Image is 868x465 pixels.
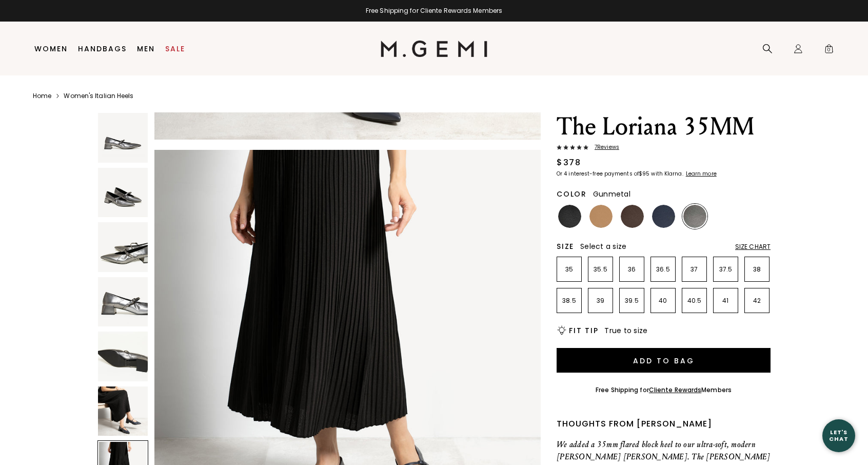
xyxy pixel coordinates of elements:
p: 38 [745,265,769,274]
img: The Loriana 35MM [98,113,148,163]
span: 7 Review s [588,144,619,150]
p: 39.5 [620,297,644,305]
img: The Loriana 35MM [98,168,148,218]
p: 39 [588,297,613,305]
img: M.Gemi [381,41,488,57]
div: Size Chart [735,243,771,251]
p: 40.5 [682,297,706,305]
klarna-placement-style-body: with Klarna [651,170,684,178]
span: 0 [824,46,834,56]
p: 40 [651,297,675,305]
div: Free Shipping for Members [596,386,732,394]
a: Home [33,92,51,100]
span: Select a size [580,241,626,251]
p: 41 [714,297,738,305]
span: True to size [604,325,647,336]
p: 35.5 [588,265,613,274]
p: 35 [557,265,581,274]
klarna-placement-style-cta: Learn more [686,170,717,178]
a: Women's Italian Heels [64,92,133,100]
p: 37.5 [714,265,738,274]
a: Learn more [685,171,717,177]
span: Gunmetal [593,189,630,199]
a: 7Reviews [557,144,771,152]
a: Sale [165,45,185,53]
p: 36.5 [651,265,675,274]
h2: Color [557,190,587,198]
h1: The Loriana 35MM [557,112,771,141]
div: Thoughts from [PERSON_NAME] [557,418,771,430]
h2: Size [557,242,574,250]
button: Add to Bag [557,348,771,373]
a: Handbags [78,45,127,53]
img: Black [558,205,581,228]
img: Chocolate [621,205,644,228]
p: 38.5 [557,297,581,305]
img: The Loriana 35MM [98,222,148,272]
a: Cliente Rewards [649,385,702,394]
img: The Loriana 35MM [98,277,148,327]
p: 37 [682,265,706,274]
h2: Fit Tip [569,326,598,335]
div: $378 [557,157,581,169]
img: The Loriana 35MM [98,386,148,436]
klarna-placement-style-amount: $95 [639,170,649,178]
img: Navy [652,205,675,228]
p: 42 [745,297,769,305]
img: Gunmetal [683,205,706,228]
a: Women [34,45,68,53]
img: Light Tan [589,205,613,228]
div: Let's Chat [822,429,855,442]
klarna-placement-style-body: Or 4 interest-free payments of [557,170,639,178]
a: Men [137,45,155,53]
img: The Loriana 35MM [98,332,148,381]
p: 36 [620,265,644,274]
